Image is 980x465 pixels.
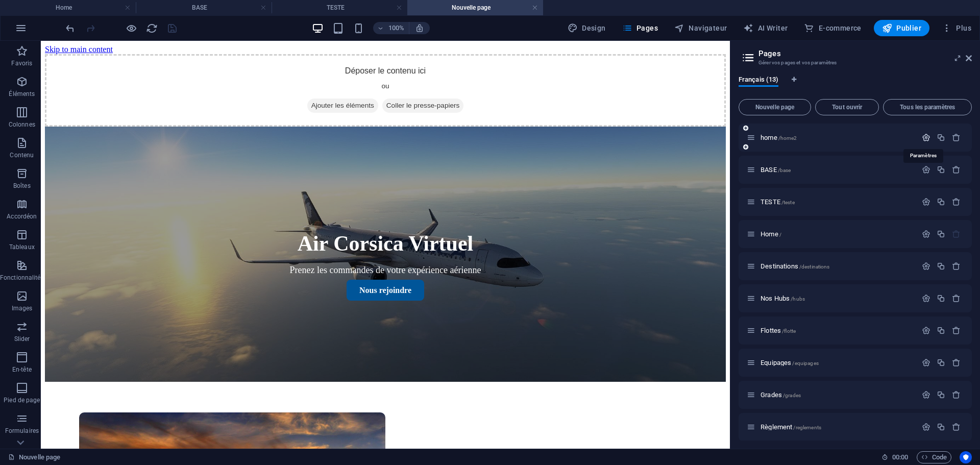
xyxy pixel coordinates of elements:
[761,230,781,238] span: Cliquez pour ouvrir la page.
[952,294,961,303] div: Supprimer
[815,99,879,115] button: Tout ouvrir
[266,58,337,72] span: Ajouter les éléments
[952,133,961,142] div: Supprimer
[761,262,829,270] span: Cliquez pour ouvrir la page.
[937,230,945,238] div: Dupliquer
[14,335,30,343] p: Slider
[739,74,778,88] span: Français (13)
[9,90,35,98] p: Éléments
[899,453,901,461] span: :
[618,20,662,36] button: Pages
[761,295,805,302] span: Cliquez pour ouvrir la page.
[12,365,32,374] p: En-tête
[758,49,972,58] h2: Pages
[12,304,33,312] p: Images
[10,151,34,159] p: Contenu
[757,199,917,205] div: TESTE/teste
[757,359,917,366] div: Equipages/equipages
[568,23,606,33] span: Design
[761,327,796,334] span: Cliquez pour ouvrir la page.
[952,358,961,367] div: Supprimer
[670,20,731,36] button: Navigateur
[146,22,158,34] i: Actualiser la page
[407,2,543,13] h4: Nouvelle page
[757,134,917,141] div: home/home2
[952,230,961,238] div: La page de départ ne peut pas être supprimée.
[800,20,865,36] button: E-commerce
[563,20,610,36] button: Design
[757,295,917,302] div: Nos Hubs/hubs
[761,359,819,366] span: Cliquez pour ouvrir la page.
[373,22,409,34] button: 100%
[874,20,929,36] button: Publier
[922,390,930,399] div: Paramètres
[937,262,945,271] div: Dupliquer
[922,198,930,206] div: Paramètres
[892,451,908,463] span: 00 00
[778,135,797,141] span: /home2
[820,104,874,110] span: Tout ouvrir
[7,212,37,221] p: Accordéon
[781,200,795,205] span: /teste
[743,23,788,33] span: AI Writer
[272,2,407,13] h4: TESTE
[563,20,610,36] div: Design (Ctrl+Alt+Y)
[804,23,861,33] span: E-commerce
[937,165,945,174] div: Dupliquer
[881,451,909,463] h6: Durée de la session
[937,133,945,142] div: Dupliquer
[922,358,930,367] div: Paramètres
[8,451,60,463] a: Cliquez pour annuler la sélection. Double-cliquez pour ouvrir Pages.
[921,451,947,463] span: Code
[793,425,821,430] span: /reglements
[761,423,821,431] span: Cliquez pour ouvrir la page.
[9,243,35,251] p: Tableaux
[5,427,39,435] p: Formulaires
[761,391,801,399] span: Cliquez pour ouvrir la page.
[757,424,917,430] div: Règlement/reglements
[779,232,781,237] span: /
[883,99,972,115] button: Tous les paramètres
[922,262,930,271] div: Paramètres
[922,326,930,335] div: Paramètres
[739,20,792,36] button: AI Writer
[761,198,795,206] span: Cliquez pour ouvrir la page.
[937,198,945,206] div: Dupliquer
[938,20,975,36] button: Plus
[739,76,972,95] div: Onglets langues
[937,423,945,431] div: Dupliquer
[388,22,405,34] h6: 100%
[792,360,818,366] span: /equipages
[782,328,796,334] span: /flotte
[743,104,806,110] span: Nouvelle page
[9,120,35,129] p: Colonnes
[739,99,811,115] button: Nouvelle page
[13,182,31,190] p: Boîtes
[761,134,797,141] span: Cliquez pour ouvrir la page.
[937,390,945,399] div: Dupliquer
[952,326,961,335] div: Supprimer
[952,262,961,271] div: Supprimer
[937,358,945,367] div: Dupliquer
[778,167,791,173] span: /base
[757,391,917,398] div: Grades/grades
[783,393,801,398] span: /grades
[757,263,917,270] div: Destinations/destinations
[757,327,917,334] div: Flottes/flotte
[952,198,961,206] div: Supprimer
[4,396,40,404] p: Pied de page
[799,264,830,270] span: /destinations
[145,22,158,34] button: reload
[136,2,272,13] h4: BASE
[415,23,424,33] i: Lors du redimensionnement, ajuster automatiquement le niveau de zoom en fonction de l'appareil sé...
[952,165,961,174] div: Supprimer
[4,4,72,13] a: Skip to main content
[757,166,917,173] div: BASE/base
[952,423,961,431] div: Supprimer
[937,326,945,335] div: Dupliquer
[888,104,967,110] span: Tous les paramètres
[922,423,930,431] div: Paramètres
[758,58,951,67] h3: Gérer vos pages et vos paramètres
[942,23,971,33] span: Plus
[922,230,930,238] div: Paramètres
